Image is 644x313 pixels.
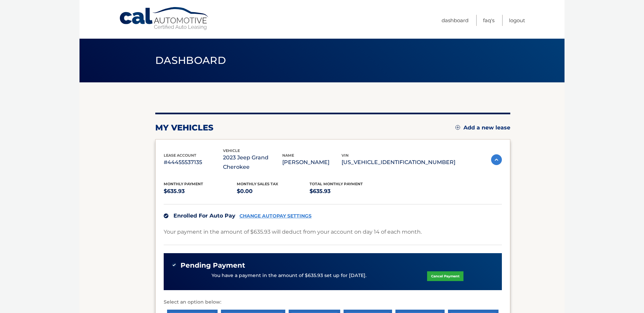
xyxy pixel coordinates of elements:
[164,187,237,196] p: $635.93
[239,213,312,219] a: CHANGE AUTOPAY SETTINGS
[164,298,502,306] p: Select an option below:
[442,15,469,26] a: Dashboard
[282,158,342,167] p: [PERSON_NAME]
[164,153,196,158] span: lease account
[455,124,510,131] a: Add a new lease
[237,187,310,196] p: $0.00
[181,261,245,270] span: Pending Payment
[164,213,168,218] img: check.svg
[491,154,502,165] img: accordion-active.svg
[155,123,214,133] h2: my vehicles
[172,263,176,267] img: check-green.svg
[164,158,223,167] p: #44455537135
[310,187,383,196] p: $635.93
[119,7,210,31] a: Cal Automotive
[427,271,463,281] a: Cancel Payment
[173,212,235,219] span: Enrolled For Auto Pay
[342,158,455,167] p: [US_VEHICLE_IDENTIFICATION_NUMBER]
[310,182,363,186] span: Total Monthly Payment
[212,272,366,279] p: You have a payment in the amount of $635.93 set up for [DATE].
[164,227,422,237] p: Your payment in the amount of $635.93 will deduct from your account on day 14 of each month.
[237,182,278,186] span: Monthly sales Tax
[342,153,349,158] span: vin
[223,148,240,153] span: vehicle
[509,15,525,26] a: Logout
[164,182,203,186] span: Monthly Payment
[282,153,294,158] span: name
[155,54,226,67] span: Dashboard
[223,153,282,172] p: 2023 Jeep Grand Cherokee
[455,125,460,130] img: add.svg
[483,15,494,26] a: FAQ's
